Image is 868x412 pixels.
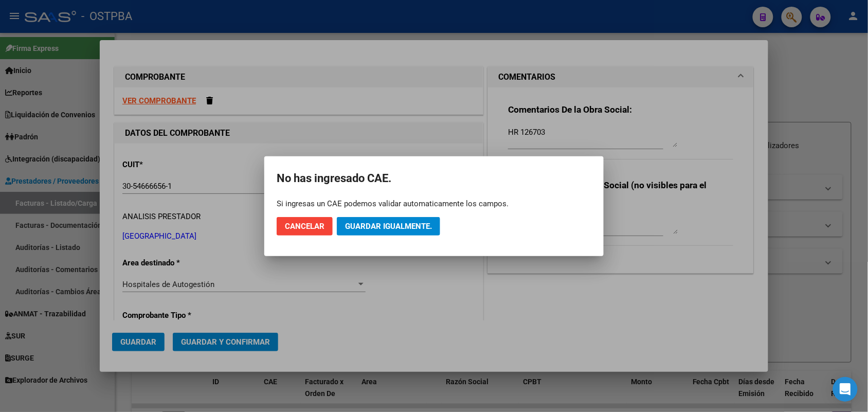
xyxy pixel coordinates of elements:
[277,169,591,188] h2: No has ingresado CAE.
[277,199,591,209] div: Si ingresas un CAE podemos validar automaticamente los campos.
[345,222,432,231] span: Guardar igualmente.
[337,217,440,236] button: Guardar igualmente.
[277,217,333,236] button: Cancelar
[833,377,858,402] div: Open Intercom Messenger
[285,222,324,231] span: Cancelar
